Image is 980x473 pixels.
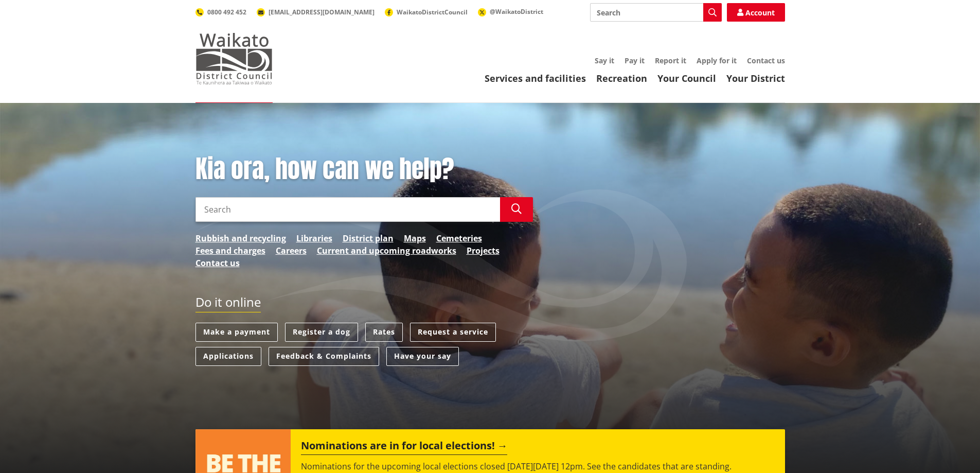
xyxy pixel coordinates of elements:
[195,33,273,84] img: Waikato District Council - Te Kaunihera aa Takiwaa o Waikato
[195,244,265,257] a: Fees and charges
[467,244,500,257] a: Projects
[195,232,286,244] a: Rubbish and recycling
[657,72,716,84] a: Your Council
[269,8,375,16] span: [EMAIL_ADDRESS][DOMAIN_NAME]
[385,8,468,16] a: WaikatoDistrictCouncil
[933,430,970,467] iframe: Messenger Launcher
[727,3,785,22] a: Account
[269,347,379,366] a: Feedback & Complaints
[436,232,482,244] a: Cemeteries
[747,56,785,65] a: Contact us
[195,257,240,269] a: Contact us
[296,232,332,244] a: Libraries
[410,323,496,342] a: Request a service
[195,197,500,222] input: Search input
[386,347,459,366] a: Have your say
[257,8,375,16] a: [EMAIL_ADDRESS][DOMAIN_NAME]
[726,72,785,84] a: Your District
[397,8,468,16] span: WaikatoDistrictCouncil
[195,295,261,313] h2: Do it online
[207,8,246,16] span: 0800 492 452
[365,323,403,342] a: Rates
[595,56,614,65] a: Say it
[485,72,586,84] a: Services and facilities
[195,347,261,366] a: Applications
[301,440,507,455] h2: Nominations are in for local elections!
[655,56,686,65] a: Report it
[404,232,426,244] a: Maps
[195,154,533,184] h1: Kia ora, how can we help?
[490,7,543,16] span: @WaikatoDistrict
[596,72,647,84] a: Recreation
[478,7,543,16] a: @WaikatoDistrict
[697,56,737,65] a: Apply for it
[301,460,774,472] p: Nominations for the upcoming local elections closed [DATE][DATE] 12pm. See the candidates that ar...
[195,323,278,342] a: Make a payment
[317,244,456,257] a: Current and upcoming roadworks
[285,323,358,342] a: Register a dog
[195,8,246,16] a: 0800 492 452
[625,56,645,65] a: Pay it
[343,232,394,244] a: District plan
[590,3,722,22] input: Search input
[276,244,307,257] a: Careers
